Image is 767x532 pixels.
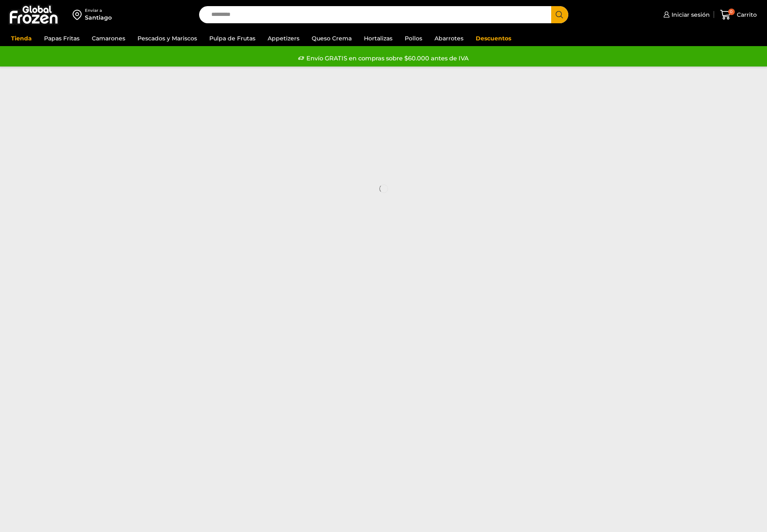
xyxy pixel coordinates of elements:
a: 0 Carrito [718,5,759,24]
span: 0 [728,9,735,15]
a: Hortalizas [360,31,397,46]
a: Papas Fritas [40,31,84,46]
a: Pulpa de Frutas [205,31,259,46]
a: Tienda [7,31,36,46]
span: Iniciar sesión [669,11,710,19]
div: Enviar a [85,8,112,13]
a: Pescados y Mariscos [133,31,201,46]
button: Search button [551,6,568,23]
a: Appetizers [264,31,304,46]
a: Camarones [88,31,129,46]
a: Queso Crema [308,31,356,46]
span: Carrito [735,11,757,19]
a: Iniciar sesión [661,7,710,23]
a: Descuentos [472,31,515,46]
div: Santiago [85,13,112,22]
a: Abarrotes [430,31,468,46]
img: address-field-icon.svg [73,8,85,22]
a: Pollos [401,31,426,46]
